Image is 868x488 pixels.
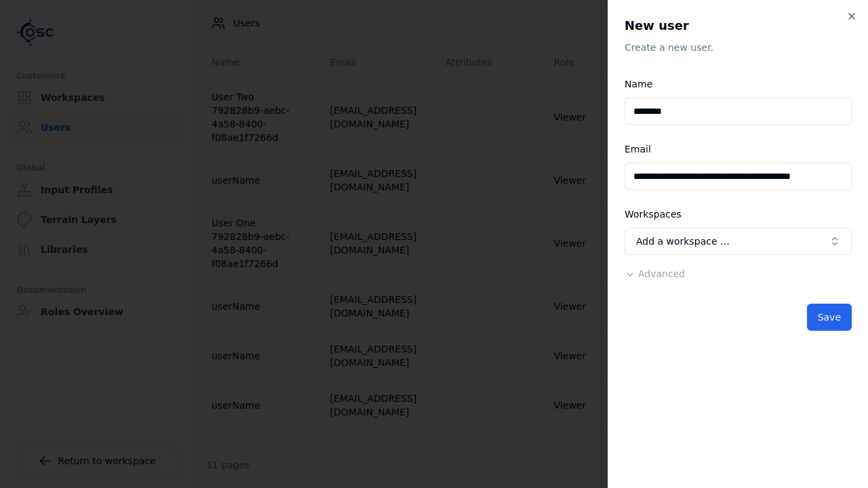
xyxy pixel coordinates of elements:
[807,304,852,331] button: Save
[625,79,652,89] label: Name
[638,268,685,279] span: Advanced
[625,41,852,54] p: Create a new user.
[625,144,651,155] label: Email
[625,16,852,35] h2: New user
[636,235,730,248] span: Add a workspace …
[625,209,682,220] label: Workspaces
[625,267,685,281] button: Advanced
